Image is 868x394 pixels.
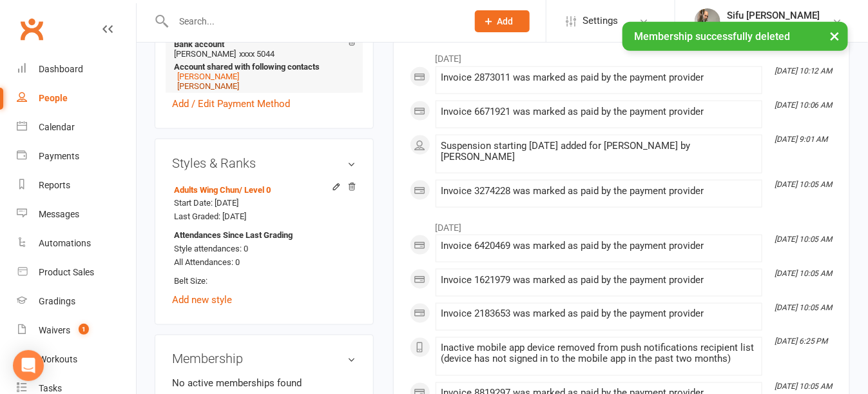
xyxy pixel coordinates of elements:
[174,244,248,253] span: Style attendances: 0
[174,276,207,286] span: Belt Size:
[775,382,833,391] i: [DATE] 10:05 AM
[775,180,833,189] i: [DATE] 10:05 AM
[239,185,271,195] span: / Level 0
[39,383,62,393] div: Tasks
[172,294,232,306] a: Add new style
[39,180,70,190] div: Reports
[13,350,44,381] div: Open Intercom Messenger
[17,200,136,229] a: Messages
[775,337,828,346] i: [DATE] 6:25 PM
[775,235,833,244] i: [DATE] 10:05 AM
[39,122,75,132] div: Calendar
[497,16,514,26] span: Add
[172,352,356,366] h3: Membership
[17,316,136,345] a: Waivers 1
[17,345,136,374] a: Workouts
[39,151,79,161] div: Payments
[172,156,356,170] h3: Styles & Ranks
[441,141,757,163] div: Suspension starting [DATE] added for [PERSON_NAME] by [PERSON_NAME]
[727,10,820,21] div: Sifu [PERSON_NAME]
[174,185,271,195] a: Adults Wing Chun
[17,55,136,84] a: Dashboard
[441,343,757,365] div: Inactive mobile app device removed from push notifications recipient list (device has not signed ...
[39,93,68,103] div: People
[172,37,356,93] li: [PERSON_NAME]
[775,135,828,144] i: [DATE] 9:01 AM
[177,81,239,91] a: [PERSON_NAME]
[622,22,848,51] div: Membership successfully deleted
[441,186,757,197] div: Invoice 3274228 was marked as paid by the payment provider
[823,22,846,50] button: ×
[39,238,91,248] div: Automations
[172,376,356,391] p: No active memberships found
[441,309,757,320] div: Invoice 2183653 was marked as paid by the payment provider
[17,258,136,287] a: Product Sales
[174,212,246,221] span: Last Graded: [DATE]
[17,229,136,258] a: Automations
[410,45,833,66] li: [DATE]
[775,66,833,75] i: [DATE] 10:12 AM
[695,8,720,34] img: thumb_image1520483137.png
[39,296,75,306] div: Gradings
[39,209,79,219] div: Messages
[17,84,136,113] a: People
[17,142,136,171] a: Payments
[39,354,77,364] div: Workouts
[441,106,757,117] div: Invoice 6671921 was marked as paid by the payment provider
[17,287,136,316] a: Gradings
[17,171,136,200] a: Reports
[39,325,70,335] div: Waivers
[39,267,94,277] div: Product Sales
[174,229,293,242] strong: Attendances Since Last Grading
[775,303,833,312] i: [DATE] 10:05 AM
[410,214,833,235] li: [DATE]
[441,241,757,251] div: Invoice 6420469 was marked as paid by the payment provider
[39,64,83,74] div: Dashboard
[583,6,618,35] span: Settings
[169,12,458,30] input: Search...
[174,257,240,267] span: All Attendances: 0
[775,269,833,278] i: [DATE] 10:05 AM
[775,101,833,110] i: [DATE] 10:06 AM
[177,72,239,81] a: [PERSON_NAME]
[441,275,757,286] div: Invoice 1621979 was marked as paid by the payment provider
[475,10,530,32] button: Add
[441,72,757,83] div: Invoice 2873011 was marked as paid by the payment provider
[79,324,89,335] span: 1
[17,113,136,142] a: Calendar
[727,21,820,33] div: Kung Fu Southside
[172,96,290,112] a: Add / Edit Payment Method
[174,62,350,72] strong: Account shared with following contacts
[174,198,238,208] span: Start Date: [DATE]
[15,13,48,45] a: Clubworx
